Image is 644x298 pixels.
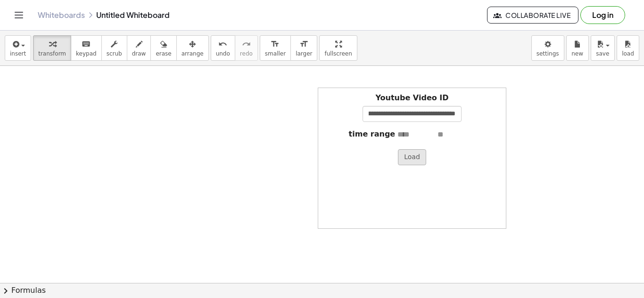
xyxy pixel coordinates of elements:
[38,50,66,57] span: transform
[324,50,352,57] span: fullscreen
[235,35,258,61] button: redoredo
[76,50,97,57] span: keypad
[216,50,230,57] span: undo
[495,11,570,19] span: Collaborate Live
[71,35,102,61] button: keyboardkeypad
[127,35,151,61] button: draw
[33,35,71,61] button: transform
[150,35,176,61] button: erase
[176,35,209,61] button: arrange
[271,39,280,50] i: format_size
[319,35,357,61] button: fullscreen
[265,50,286,57] span: smaller
[591,35,615,61] button: save
[596,50,609,57] span: save
[290,35,317,61] button: format_sizelarger
[617,35,639,61] button: load
[566,35,589,61] button: new
[11,8,26,23] button: Toggle navigation
[349,129,396,140] label: time range
[5,35,31,61] button: insert
[531,35,564,61] button: settings
[101,35,127,61] button: scrub
[82,39,91,50] i: keyboard
[260,35,291,61] button: format_sizesmaller
[218,39,227,50] i: undo
[242,39,251,50] i: redo
[156,50,171,57] span: erase
[398,149,426,165] button: Load
[211,35,235,61] button: undoundo
[537,50,559,57] span: settings
[65,88,253,229] iframe: WE GOT NPCs IN THE GAME NOW. Where did THIS come from?
[10,50,26,57] span: insert
[132,50,146,57] span: draw
[38,10,85,20] a: Whiteboards
[487,7,578,24] button: Collaborate Live
[580,6,625,24] button: Log in
[182,50,204,57] span: arrange
[296,50,312,57] span: larger
[107,50,122,57] span: scrub
[622,50,634,57] span: load
[299,39,308,50] i: format_size
[375,93,448,104] label: Youtube Video ID
[571,50,583,57] span: new
[240,50,253,57] span: redo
